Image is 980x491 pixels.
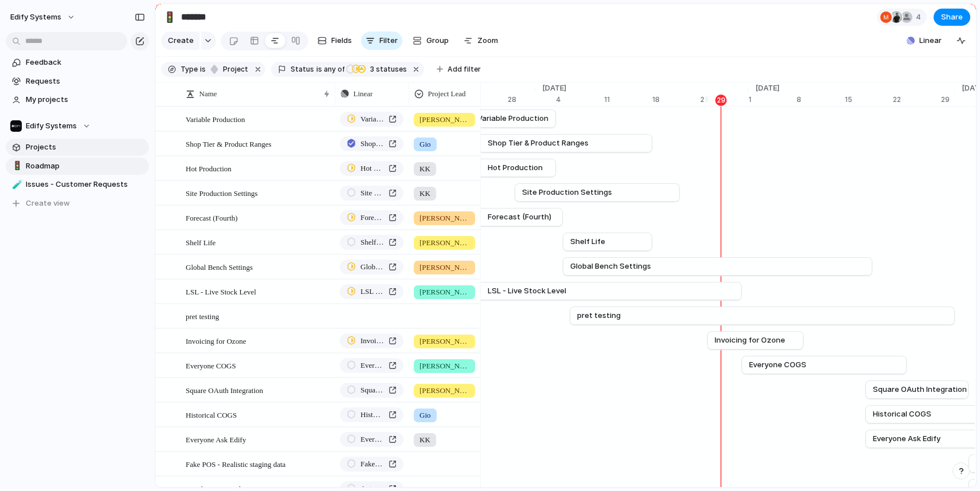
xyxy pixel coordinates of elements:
span: Edify Systems [10,11,61,23]
span: Forecast (Fourth) [488,211,551,223]
span: Everyone COGS [749,359,806,371]
span: Forecast (Fourth) [186,211,238,224]
span: Shop Tier & Product Ranges [360,138,384,150]
span: Shelf Life [570,236,605,248]
div: 29 [715,95,727,106]
span: is [316,64,322,74]
div: 11 [604,95,652,105]
div: 4 [556,95,604,105]
span: Site Production Settings [522,187,612,198]
div: 8 [797,95,845,105]
span: Gio [420,410,431,421]
span: Shelf Life [186,235,215,249]
span: Shop Tier & Product Ranges [488,138,589,149]
span: [PERSON_NAME] [420,360,469,372]
div: 22 [893,95,941,105]
a: Global Bench Settings [340,260,403,274]
span: Share [941,11,963,23]
a: Fake POS - Realistic staging data [340,457,403,472]
span: Historical COGS [186,408,237,421]
span: Variable Production [186,112,245,125]
div: 1 [748,95,797,105]
a: Requests [6,73,149,90]
a: Square OAuth Integration [340,383,403,398]
button: Group [407,32,454,50]
span: any of [322,64,344,74]
span: Fake POS - Realistic staging data [186,457,285,470]
span: Fake POS - Realistic staging data [360,458,384,470]
span: Create view [26,198,70,209]
a: Shop Tier & Product Ranges [474,135,645,152]
button: Edify Systems [5,8,81,26]
span: Global Bench Settings [360,261,384,273]
button: Create view [6,195,149,212]
a: Forecast (Fourth) [474,209,555,226]
a: Shop Tier & Product Ranges [340,136,403,151]
a: 🚦Roadmap [6,158,149,175]
a: 🧪Issues - Customer Requests [6,176,149,193]
button: 🧪 [10,179,22,190]
a: Projects [6,139,149,156]
button: 3 statuses [346,63,409,76]
span: Linear [919,35,942,46]
span: [PERSON_NAME] [420,237,469,249]
span: Global Bench Settings [186,260,253,273]
div: 25 [700,95,748,105]
span: LSL - Live Stock Level [488,285,566,297]
a: LSL - Live Stock Level [340,284,403,299]
a: pret testing [577,307,947,324]
button: project [207,63,250,76]
span: Invoicing for Ozone [715,335,785,346]
button: Add filter [430,61,488,77]
button: Fields [313,32,356,50]
div: 15 [845,95,893,105]
a: Site Production Settings [340,186,403,201]
span: Create [168,35,194,46]
button: Filter [361,32,402,50]
span: Square OAuth Integration [360,384,384,396]
span: Invoicing for Ozone [186,334,246,347]
span: Hot Production [360,163,384,174]
span: Roadmap [26,160,145,172]
a: Historical COGS [340,407,403,422]
span: Invoicing (Ozone Back to Normal) [360,335,384,347]
div: 🚦 [163,9,176,25]
span: Zoom [477,35,498,46]
a: Feedback [6,54,149,71]
span: [DATE] [748,83,786,94]
span: pret testing [186,309,219,323]
a: Invoicing for Ozone [715,332,796,349]
span: Filter [379,35,398,46]
span: Shop Tier & Product Ranges [186,137,272,150]
span: Variable Production [477,113,548,124]
span: Square OAuth Integration [873,384,967,395]
span: Historical COGS [360,409,384,421]
span: Historical COGS [873,408,931,420]
span: LSL - Live Stock Level [186,285,256,298]
span: Hot Production [186,162,232,175]
span: Feedback [26,57,145,68]
span: 4 [916,11,924,23]
span: Group [426,35,449,46]
button: Edify Systems [6,117,149,135]
span: [DATE] [535,83,573,94]
a: Variable Production [474,110,548,127]
a: Forecast (Fourth) [340,210,403,225]
a: My projects [6,91,149,108]
span: KK [420,188,430,199]
button: is [198,63,208,76]
span: Gio [420,139,431,150]
span: statuses [367,64,407,74]
span: Everyone Ask Edify [873,433,940,445]
button: Zoom [459,32,503,50]
span: Global Bench Settings [570,261,651,272]
span: 3 [367,65,376,73]
button: isany of [314,63,347,76]
span: KK [420,434,430,446]
span: pret testing [577,310,621,321]
span: Site Production Settings [186,186,258,199]
span: is [200,64,206,74]
a: Everyone COGS [340,358,403,373]
div: 29 [941,95,955,105]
